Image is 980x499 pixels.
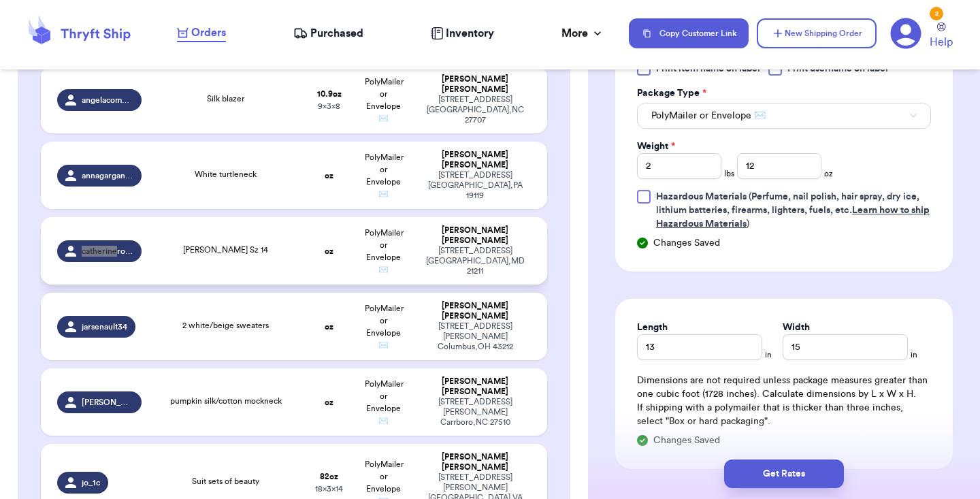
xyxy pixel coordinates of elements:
[82,170,133,181] span: annagargano333
[325,323,333,331] strong: oz
[419,95,531,125] div: [STREET_ADDRESS] [GEOGRAPHIC_DATA] , NC 27707
[431,25,494,42] a: Inventory
[82,477,100,488] span: jo_1c
[637,86,706,100] label: Package Type
[637,140,675,153] label: Weight
[824,168,833,179] span: oz
[325,398,333,406] strong: oz
[419,452,531,472] div: [PERSON_NAME] [PERSON_NAME]
[195,170,257,178] span: White turtleneck
[82,321,127,332] span: jarsenault34
[293,25,363,42] a: Purchased
[890,18,921,49] a: 2
[183,246,268,254] span: [PERSON_NAME] Sz 14
[419,321,531,352] div: [STREET_ADDRESS][PERSON_NAME] Columbus , OH 43212
[724,168,734,179] span: lbs
[653,236,720,250] span: Changes Saved
[629,18,749,48] button: Copy Customer Link
[419,246,531,276] div: [STREET_ADDRESS] [GEOGRAPHIC_DATA] , MD 21211
[182,321,269,329] span: 2 white/beige sweaters
[170,397,282,405] span: pumpkin silk/cotton mockneck
[317,90,342,98] strong: 10.9 oz
[315,485,343,493] span: 18 x 3 x 14
[419,397,531,428] div: [STREET_ADDRESS][PERSON_NAME] Carrboro , NC 27510
[561,25,604,42] div: More
[656,192,747,202] span: Hazardous Materials
[930,22,953,50] a: Help
[911,349,917,360] span: in
[930,7,943,20] div: 2
[325,247,333,255] strong: oz
[320,472,338,481] strong: 82 oz
[365,153,404,198] span: PolyMailer or Envelope ✉️
[419,170,531,201] div: [STREET_ADDRESS] [GEOGRAPHIC_DATA] , PA 19119
[419,376,531,397] div: [PERSON_NAME] [PERSON_NAME]
[724,460,844,488] button: Get Rates
[651,109,766,123] span: PolyMailer or Envelope ✉️
[653,434,720,447] span: Changes Saved
[656,192,930,229] span: (Perfume, nail polish, hair spray, dry ice, lithium batteries, firearms, lighters, fuels, etc. )
[177,25,226,42] a: Orders
[637,321,668,334] label: Length
[757,18,877,48] button: New Shipping Order
[419,74,531,95] div: [PERSON_NAME] [PERSON_NAME]
[446,25,494,42] span: Inventory
[82,246,133,257] span: catherineroseknows
[637,374,931,428] div: Dimensions are not required unless package measures greater than one cubic foot (1728 inches). Ca...
[637,401,931,428] p: If shipping with a polymailer that is thicker than three inches, select "Box or hard packaging".
[82,397,133,408] span: [PERSON_NAME]
[419,150,531,170] div: [PERSON_NAME] [PERSON_NAME]
[310,25,363,42] span: Purchased
[419,225,531,246] div: [PERSON_NAME] [PERSON_NAME]
[192,477,259,485] span: Suit sets of beauty
[82,95,133,106] span: angelacomptonnelson
[325,172,333,180] strong: oz
[930,34,953,50] span: Help
[191,25,226,41] span: Orders
[365,229,404,274] span: PolyMailer or Envelope ✉️
[765,349,772,360] span: in
[365,304,404,349] span: PolyMailer or Envelope ✉️
[207,95,244,103] span: Silk blazer
[637,103,931,129] button: PolyMailer or Envelope ✉️
[365,78,404,123] span: PolyMailer or Envelope ✉️
[783,321,810,334] label: Width
[365,380,404,425] span: PolyMailer or Envelope ✉️
[419,301,531,321] div: [PERSON_NAME] [PERSON_NAME]
[318,102,340,110] span: 9 x 3 x 8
